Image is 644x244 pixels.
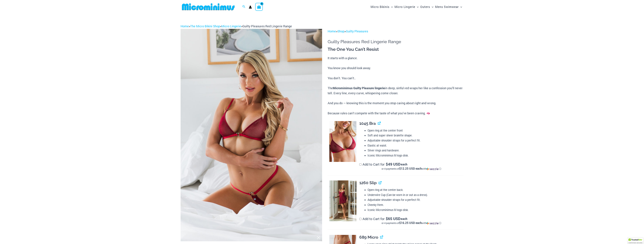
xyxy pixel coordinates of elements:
[415,3,419,11] span: Menu Toggle
[359,221,463,225] div: or 4 payments of$16.25 USD eachwithSezzle Click to learn more about Sezzle
[359,235,378,240] span: 689 Micro
[221,24,241,28] a: Micro Lingerie
[399,221,422,225] span: $16.25 USD each
[359,221,463,225] div: or 4 payments of with
[359,162,463,170] label: Add to Cart for
[328,56,463,116] p: It starts with a glance. You know you should look away. You don’t. You can’t.. The in deep, sinfu...
[628,238,643,244] div: TrustedSite Certified
[368,143,464,148] li: Elastic at waist.
[399,167,422,170] span: $12.25 USD each
[368,148,464,153] li: Silver rings and hardware.
[242,5,245,9] a: Search icon link
[389,3,393,11] span: Menu Toggle
[359,163,362,166] input: Add to Cart for$49 USD eachor 4 payments of$12.25 USD eachwithSezzle Click to learn more about Se...
[359,167,463,170] div: or 4 payments of$12.25 USD eachwithSezzle Click to learn more about Sezzle
[368,187,464,192] li: Open ring at the center back.
[401,217,407,220] span: each
[386,163,400,166] span: 49 USD
[181,3,236,11] img: MM SHOP LOGO FLAT
[459,3,462,11] span: Menu Toggle
[181,24,189,28] a: Home
[329,180,356,221] img: Guilty Pleasures Red 1260 Slip
[337,29,344,33] a: Shop
[426,167,438,170] img: Sezzle
[394,2,419,12] a: Micro LingerieMenu ToggleMenu Toggle
[328,47,463,52] h3: The One You Can’t Resist
[401,163,407,166] span: each
[190,24,220,28] a: The Micro Bikini Shop
[430,3,433,11] span: Menu Toggle
[368,133,464,138] li: Soft and super sheer bralette shape.
[368,153,464,158] li: Iconic Microminimus M logo disk.
[435,3,459,11] span: Mens Swimwear
[368,207,464,212] li: Iconic Microminimus M logo disk.
[249,6,252,9] a: Account icon link
[368,202,464,207] li: Cheeky Hem.
[255,3,263,11] a: View Shopping Cart, empty
[359,167,463,170] div: or 4 payments of with
[368,192,464,197] li: Underwire Cup (Can be worn in or out as a dress).
[359,217,463,225] label: Add to Cart for
[368,138,464,143] li: Adjustable shoulder straps for a perfect fit.
[434,2,463,12] a: Mens SwimwearMenu ToggleMenu Toggle
[329,121,356,162] img: Guilty Pleasures Red 1045 Bra
[369,1,464,12] nav: Site Navigation
[359,218,362,220] input: Add to Cart for$65 USD eachor 4 payments of$16.25 USD eachwithSezzle Click to learn more about Se...
[370,2,394,12] a: Micro BikinisMenu ToggleMenu Toggle
[333,86,385,90] b: Microminimus Guilty Pleasure lingerie
[328,39,463,44] h1: Guilty Pleasures Red Lingerie Range
[242,24,292,28] span: Guilty Pleasures Red Lingerie Range
[386,217,400,220] span: 65 USD
[359,121,376,126] span: 1045 Bra
[346,29,368,33] a: Guilty Pleasures
[328,29,463,34] p: > >
[181,24,292,28] span: » » »
[371,3,389,11] span: Micro Bikinis
[395,3,415,11] span: Micro Lingerie
[420,3,430,11] span: Outers
[419,2,434,12] a: OutersMenu ToggleMenu Toggle
[359,180,377,185] span: 1260 Slip
[426,222,438,225] img: Sezzle
[181,29,322,241] img: Guilty Pleasures Red 1045 Bra 689 Micro
[368,128,464,133] li: Open ring at the center front
[386,216,388,221] span: $
[328,29,336,33] a: Home
[368,197,464,202] li: Adjustable shoulder straps for a perfect fit.
[386,162,388,167] span: $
